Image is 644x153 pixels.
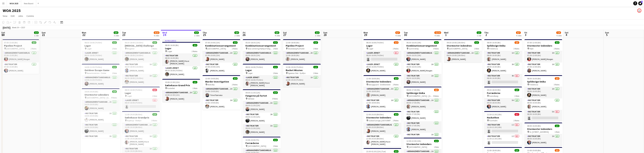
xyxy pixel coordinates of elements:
span: Sun [323,31,327,34]
span: 1/1 [515,149,519,152]
app-job-card: 08:00-16:00 (8h)2/3Spildesign Unika Fredericia3 RolesInstruktør1A1/108:00-16:00 (8h)[PERSON_NAME]... [484,39,522,85]
span: Jobs [18,14,23,17]
app-card-role: Lager Jernet0/108:30-16:00 (7h30m) [122,98,160,110]
h3: Hackathon [484,116,522,119]
span: Lager [368,47,373,50]
h3: Stormester indendørs [404,143,441,146]
span: 2 Roles [31,47,36,50]
span: 10:00-22:00 (12h) [165,81,180,83]
span: 1/1 [313,66,318,68]
span: 1 Role [434,146,439,148]
h3: Lager [243,69,280,72]
span: 1/1 [273,66,278,68]
app-card-role: Arrangementsansvarlig3A1/112:00-18:00 (6h)[PERSON_NAME] [364,87,401,98]
div: 12:00-18:00 (6h)2/2Stormester Indendørs Borupgaard - Snekkersten2 RolesArrangementsansvarlig3A1/1... [364,75,401,110]
span: 1 Role [474,47,479,50]
span: 5 [641,1,643,3]
span: 1 Role [273,47,278,50]
span: 14:30-20:30 (6h) [85,90,98,93]
h3: Stormester indendørs [524,127,562,130]
span: [GEOGRAPHIC_DATA] [409,146,427,148]
span: 1/1 [273,139,278,141]
span: Edit [11,14,15,17]
app-job-card: 07:00-15:00 (8h)2/2Pipeline Project [GEOGRAPHIC_DATA]2 RolesArrangementsansvarlig1/107:00-15:00 (... [1,39,39,74]
app-job-card: 14:00-21:30 (7h30m)1/1Outdoor Escape Game Norsminde kro - Odder1 RoleArrangementsansvarlig1/114:0... [82,64,120,87]
app-card-role: Arrangementsansvarlig1A1/111:00-19:30 (8h30m)[PERSON_NAME] [122,123,160,134]
div: 12:00-19:30 (7h30m)1/1Racket Mission Egeskov Slot - Sydfyn1 RoleInstruktør1A1/112:00-19:30 (7h30m... [283,64,321,87]
span: Fredericia [489,47,498,50]
app-card-role: Instruktør1/114:30-20:30 (6h)[PERSON_NAME] [82,123,120,134]
span: 2/2 [233,41,238,44]
app-job-card: 13:00-19:00 (6h)2/2Murder Investigation Brøndby2 RolesArrangementsansvarlig2A1/113:00-19:00 (6h)T... [203,75,240,110]
span: Fredericia [529,83,538,86]
span: 3/3 [152,113,157,116]
span: 08:30-16:00 (7h30m) [245,66,263,68]
app-card-role: Instruktør1A1/114:30-20:30 (6h)[PERSON_NAME] [82,112,120,123]
span: [GEOGRAPHIC_DATA] - [GEOGRAPHIC_DATA] [409,95,433,97]
h3: Pipeline Project [283,44,321,47]
app-card-role: Arrangementsansvarlig1/106:30-16:30 (10h)[PERSON_NAME] [404,51,441,62]
span: 0/1 [152,89,157,91]
span: Tue [122,31,126,34]
app-card-role: Instruktør2A1/108:00-16:00 (8h)[PERSON_NAME] [484,62,522,74]
h3: Fangerne på fortet [243,94,280,97]
app-job-card: 08:00-17:00 (9h)4/5Spildesign Unika [GEOGRAPHIC_DATA] - [GEOGRAPHIC_DATA]5 RolesArrangementsansva... [404,87,441,136]
app-card-role: Arrangementsansvarlig1/107:00-15:00 (8h)[PERSON_NAME] Morgen [1,51,39,62]
app-card-role: Arrangementsansvarlig3A1/109:30-21:30 (12h)[PERSON_NAME] [243,101,280,113]
span: Sat [283,31,287,34]
span: Lager [248,72,253,74]
span: Egeskov Slot - Sydfyn [288,72,306,74]
span: 09:30-18:30 (9h) [487,89,501,91]
app-card-role: Instruktør1/108:00-16:00 (8h)[PERSON_NAME] [524,98,562,110]
app-job-card: In progress08:00-16:00 (8h)2/2Lager Lager2 RolesInstruktør1/108:00-16:00 (8h)[PERSON_NAME] Have [... [162,39,200,78]
div: 07:00-20:00 (13h)2/2Kombinationsarrangement [GEOGRAPHIC_DATA]2 RolesArrangementsansvarlig1A1/107:... [203,39,240,74]
app-card-role: Arrangementsansvarlig2A1/113:00-19:00 (6h)Trine Flørnæss [203,87,240,98]
span: 1 Role [273,145,278,147]
app-card-role: Instruktør1/108:00-17:00 (9h)[PERSON_NAME] [404,110,441,121]
app-job-card: 09:30-18:30 (9h)1/1Forræderne Svendborg1 RoleInstruktør3A1/109:30-18:30 (9h)[PERSON_NAME] [484,87,522,110]
app-job-card: 07:00-13:00 (6h)2/2Stormester indendørs Vejle2 RolesInstruktør2A1/107:00-13:00 (6h)[PERSON_NAME] ... [524,39,562,74]
app-card-role: Instruktør5A0/108:00-16:00 (8h) [524,110,562,121]
span: Vejle [529,47,533,50]
span: Mon [82,31,86,34]
app-job-card: 08:00-16:00 (8h)2/3Spildesign Unika Fredericia3 RolesInstruktør2A1/108:00-16:00 (8h)[PERSON_NAME]... [524,75,562,121]
span: 08:30-16:00 (7h30m) [85,41,102,44]
span: 12:00-19:30 (7h30m) [286,66,303,68]
span: View [3,14,7,17]
div: 08:30-16:00 (7h30m)1/2Lager Lager2 RolesLager Jernet0/108:30-16:00 (7h30m) Lager Jernet1/108:30-1... [364,39,401,74]
h3: Outdoor Escape Game [82,69,120,72]
span: 2 Roles [393,83,399,86]
app-job-card: 06:30-18:00 (11h30m)3/3[MEDICAL_DATA] Challenge Ringsted3 RolesArrangementsansvarlig1/106:30-18:0... [122,39,160,85]
span: 12:00-20:00 (8h) [527,149,541,152]
span: 12:00-22:00 (10h) [406,140,421,142]
h3: Forræderne [243,142,280,145]
h3: Sæbekasse Grand Prix [162,84,200,87]
span: Ringsted [127,47,134,50]
span: Brøndby [207,83,215,86]
h3: Kombinationsarrangement [404,44,441,47]
span: Sun [42,31,46,34]
app-card-role: Instruktør3A1/109:30-21:30 (12h)[PERSON_NAME] [243,124,280,135]
span: Tue [404,31,408,34]
app-card-role: Instruktør1/107:00-15:00 (8h)[PERSON_NAME] [1,62,39,74]
span: 2/2 [193,44,197,47]
app-card-role: Instruktør1/112:00-20:30 (8h30m)[PERSON_NAME] Have [PERSON_NAME] [364,134,401,147]
h3: Stormester udendørs [82,93,120,96]
span: Skov omkring Hørbye Færgekro [248,47,273,50]
span: 3/3 [152,41,157,44]
span: 5 Roles [433,95,439,97]
span: 11:30-21:30 (10h) [487,113,502,116]
app-card-role: Instruktør1/108:00-17:00 (9h)[PERSON_NAME] [404,121,441,133]
button: WOA 2025 [7,0,21,7]
app-job-card: 08:30-16:00 (7h30m)0/1Lager Lager1 RoleLager Jernet0/108:30-16:00 (7h30m) [122,87,160,110]
app-card-role: Lager Jernet1/108:30-16:00 (7h30m)[PERSON_NAME] [162,66,200,78]
app-card-role: Instruktør1A1/106:30-18:00 (11h30m)[PERSON_NAME] [122,74,160,85]
div: 08:30-16:00 (7h30m)1/1Lager Lager1 RoleLager Jernet1/108:30-16:00 (7h30m)[PERSON_NAME] [82,39,120,62]
span: Skodsborg Kurhotel [288,47,304,50]
span: 4 Roles [111,96,117,99]
app-card-role: Arrangementsansvarlig2A1/112:00-18:00 (6h)[PERSON_NAME] [283,51,321,62]
div: 08:30-16:00 (7h30m)1/1Lager Lager1 RoleLager Jernet1/108:30-16:00 (7h30m)[PERSON_NAME] Have [PERS... [243,64,280,88]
